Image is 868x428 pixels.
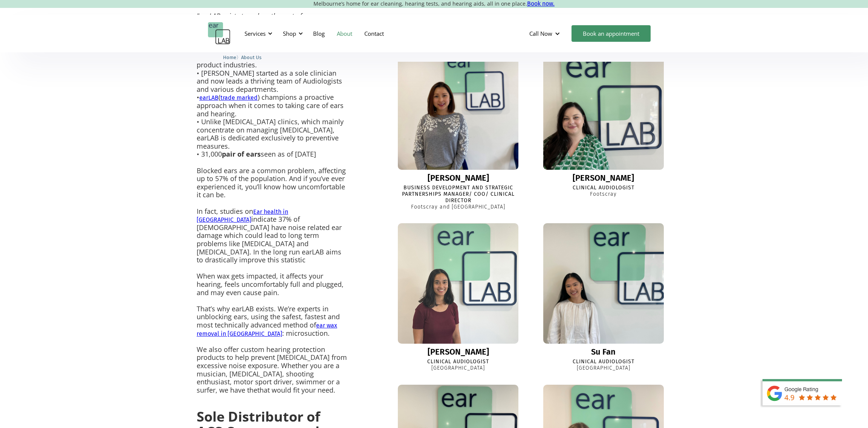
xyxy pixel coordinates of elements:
a: earLAB [199,94,219,101]
a: Blog [307,23,331,44]
em: "earLAB exists to reduce the cost of [MEDICAL_DATA] for individuals by delaying its appearance an... [197,11,335,37]
a: Lisa[PERSON_NAME]Business Development and Strategic Partnerships Manager/ COO/ Clinical DirectorF... [390,49,526,210]
img: Eleanor [543,49,664,170]
a: Su FanSu FanClinical Audiologist[GEOGRAPHIC_DATA] [536,223,671,372]
a: home [208,22,231,45]
div: Shop [283,30,296,37]
div: [GEOGRAPHIC_DATA] [431,365,485,372]
a: trade marked [220,94,258,101]
div: Services [240,22,275,45]
div: Clinical Audiologist [427,359,489,365]
div: Business Development and Strategic Partnerships Manager/ COO/ Clinical Director [390,185,526,204]
span: Home [223,55,236,60]
a: ear wax removal in [GEOGRAPHIC_DATA] [197,322,337,337]
img: Ella [392,217,524,350]
img: Su Fan [543,223,664,344]
div: [PERSON_NAME] [428,174,489,183]
div: Shop [278,22,305,45]
div: Call Now [529,30,552,37]
div: Call Now [523,22,568,45]
li: 〉 [223,53,241,61]
div: Footscray [590,191,617,198]
div: Su Fan [591,347,616,356]
a: Eleanor[PERSON_NAME]Clinical AudiologistFootscray [536,49,671,198]
p: • Launched in [DATE] by boasting over 15 years of expertise in the hearing and product industries... [197,12,347,394]
strong: pair of ears [222,149,261,158]
a: Book an appointment [572,25,651,42]
span: About Us [241,55,261,60]
a: Contact [358,23,390,44]
a: Home [223,53,236,61]
div: [PERSON_NAME] [428,347,489,356]
div: Clinical Audiologist [573,359,634,365]
a: About Us [241,53,261,61]
a: About [331,23,358,44]
img: Lisa [398,49,518,170]
div: Footscray and [GEOGRAPHIC_DATA] [411,204,505,210]
a: Ella[PERSON_NAME]Clinical Audiologist[GEOGRAPHIC_DATA] [390,223,526,372]
div: Services [245,30,266,37]
div: [PERSON_NAME] [573,174,634,183]
div: [GEOGRAPHIC_DATA] [577,365,630,372]
div: Clinical Audiologist [573,185,634,191]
